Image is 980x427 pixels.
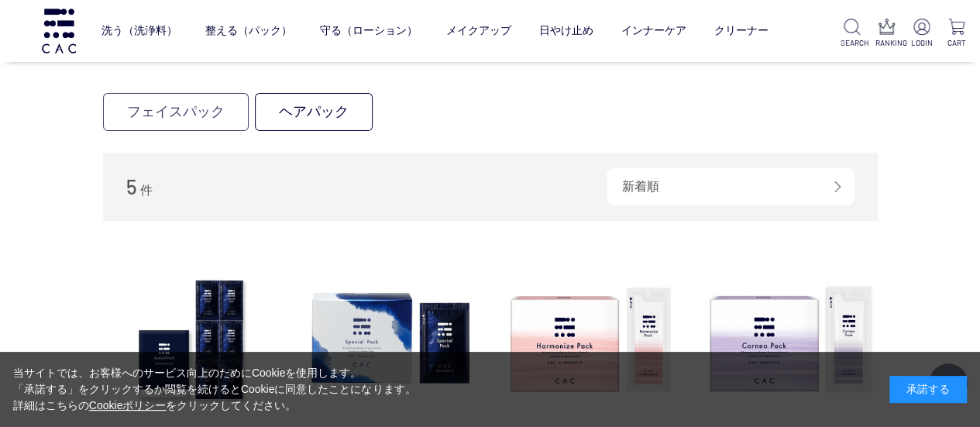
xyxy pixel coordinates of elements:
img: logo [40,9,78,53]
a: 整える（パック） [205,12,292,50]
span: 件 [140,184,153,197]
a: Cookieポリシー [89,399,167,412]
p: SEARCH [841,37,863,49]
a: 日やけ止め [538,12,593,50]
a: SEARCH [841,19,863,49]
a: RANKING [875,19,898,49]
a: メイクアップ [445,12,511,50]
a: クリーナー [714,12,768,50]
div: 承諾する [889,376,967,403]
p: RANKING [875,37,898,49]
a: LOGIN [910,19,933,49]
a: CART [945,19,968,49]
a: インナーケア [621,12,686,50]
span: 5 [126,174,137,198]
a: フェイスパック [103,93,249,131]
a: ヘアパック [255,93,373,131]
div: 新着順 [607,168,854,205]
p: CART [945,37,968,49]
p: LOGIN [910,37,933,49]
a: 洗う（洗浄料） [101,12,177,50]
a: 守る（ローション） [320,12,418,50]
div: 当サイトでは、お客様へのサービス向上のためにCookieを使用します。 「承諾する」をクリックするか閲覧を続けるとCookieに同意したことになります。 詳細はこちらの をクリックしてください。 [13,365,416,414]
